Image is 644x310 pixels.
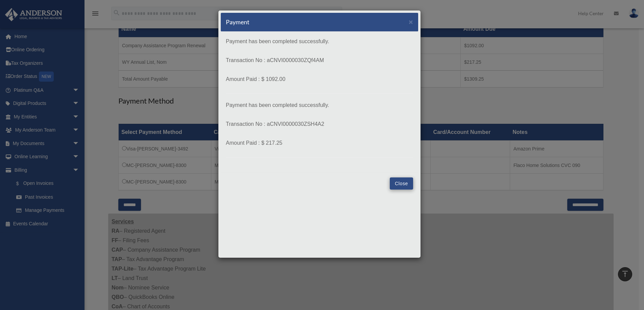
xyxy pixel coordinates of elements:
[409,18,413,26] span: ×
[409,18,413,25] button: Close
[226,37,413,46] p: Payment has been completed successfully.
[226,75,413,84] p: Amount Paid : $ 1092.00
[226,101,413,110] p: Payment has been completed successfully.
[226,56,413,65] p: Transaction No : aCNVI0000030ZQf4AM
[226,138,413,148] p: Amount Paid : $ 217.25
[226,18,249,26] h5: Payment
[390,177,413,190] button: Close
[226,119,413,129] p: Transaction No : aCNVI0000030ZSH4A2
